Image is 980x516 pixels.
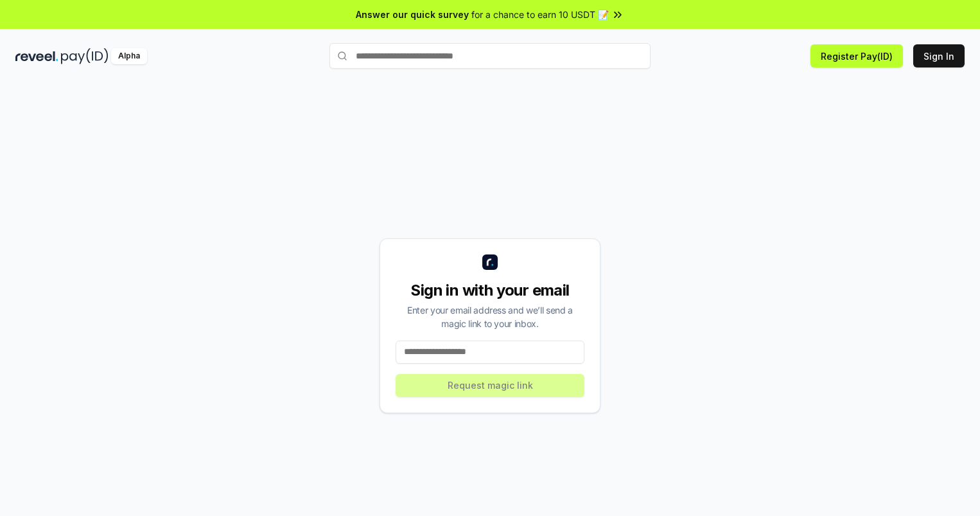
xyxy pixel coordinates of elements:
button: Register Pay(ID) [810,44,903,67]
img: logo_small [482,254,498,270]
img: reveel_dark [15,48,58,64]
img: pay_id [61,48,109,64]
div: Sign in with your email [396,280,584,301]
div: Alpha [111,48,147,64]
span: Answer our quick survey [356,8,469,21]
div: Enter your email address and we’ll send a magic link to your inbox. [396,303,584,330]
span: for a chance to earn 10 USDT 📝 [471,8,609,21]
button: Sign In [913,44,965,67]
